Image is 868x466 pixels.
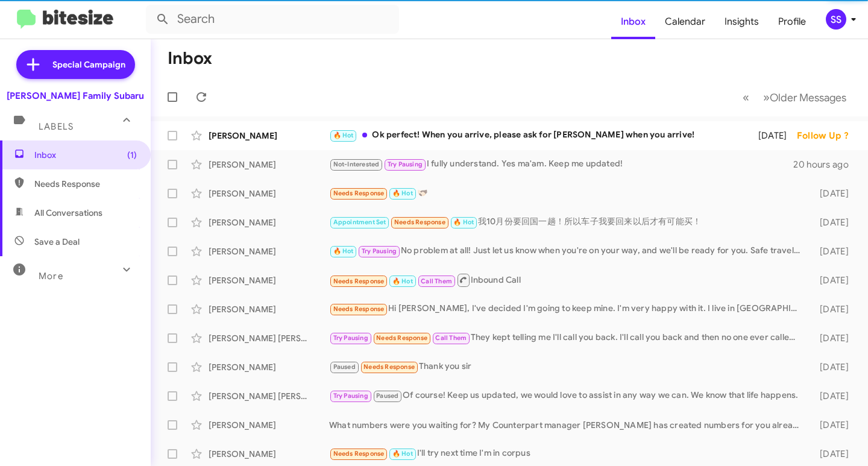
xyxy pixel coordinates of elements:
[209,187,329,200] div: [PERSON_NAME]
[806,274,858,286] div: [DATE]
[611,4,655,39] a: Inbox
[209,159,329,171] div: [PERSON_NAME]
[826,9,846,30] div: SS
[435,334,467,342] span: Call Them
[806,303,858,315] div: [DATE]
[333,392,368,400] span: Try Pausing
[329,302,806,316] div: Hi [PERSON_NAME], I've decided I'm going to keep mine. I'm very happy with it. I live in [GEOGRAP...
[333,305,385,313] span: Needs Response
[769,4,816,39] a: Profile
[146,5,399,34] input: Search
[806,216,858,228] div: [DATE]
[735,85,756,110] button: Previous
[756,85,854,110] button: Next
[743,90,749,105] span: «
[209,130,329,142] div: [PERSON_NAME]
[39,271,63,282] span: More
[362,247,397,255] span: Try Pausing
[39,121,74,132] span: Labels
[333,277,385,285] span: Needs Response
[797,130,858,142] div: Follow Up ?
[329,215,806,229] div: 我10月份要回国一趟！所以车子我要回来以后才有可能买！
[209,332,329,344] div: [PERSON_NAME] [PERSON_NAME]
[363,363,415,371] span: Needs Response
[806,448,858,460] div: [DATE]
[392,189,413,197] span: 🔥 Hot
[209,361,329,373] div: [PERSON_NAME]
[52,58,125,71] span: Special Campaign
[333,160,380,168] span: Not-Interested
[388,160,423,168] span: Try Pausing
[16,50,135,79] a: Special Campaign
[806,245,858,257] div: [DATE]
[806,419,858,431] div: [DATE]
[34,207,102,219] span: All Conversations
[209,245,329,257] div: [PERSON_NAME]
[392,277,413,285] span: 🔥 Hot
[333,334,368,342] span: Try Pausing
[333,363,356,371] span: Paused
[34,236,80,248] span: Save a Deal
[655,4,715,39] a: Calendar
[793,159,858,171] div: 20 hours ago
[209,390,329,402] div: [PERSON_NAME] [PERSON_NAME]
[376,392,398,400] span: Paused
[763,90,770,105] span: »
[329,389,806,403] div: Of course! Keep us updated, we would love to assist in any way we can. We know that life happens.
[329,447,806,461] div: I'll try next time I'm in corpus
[329,331,806,345] div: They kept telling me I'll call you back. I'll call you back and then no one ever called me. I've ...
[816,9,855,30] button: SS
[329,128,749,142] div: Ok perfect! When you arrive, please ask for [PERSON_NAME] when you arrive!
[127,149,137,161] span: (1)
[806,187,858,200] div: [DATE]
[770,91,846,104] span: Older Messages
[806,390,858,402] div: [DATE]
[392,450,413,458] span: 🔥 Hot
[329,244,806,258] div: No problem at all! Just let us know when you're on your way, and we'll be ready for you. Safe tra...
[329,186,806,200] div: 🫱🏻‍🫲🏿
[209,448,329,460] div: [PERSON_NAME]
[421,277,452,285] span: Call Them
[329,360,806,374] div: Thank you sir
[749,130,796,142] div: [DATE]
[7,90,144,102] div: [PERSON_NAME] Family Subaru
[209,419,329,431] div: [PERSON_NAME]
[333,218,386,226] span: Appointment Set
[333,450,385,458] span: Needs Response
[806,332,858,344] div: [DATE]
[453,218,474,226] span: 🔥 Hot
[736,85,854,110] nav: Page navigation example
[376,334,427,342] span: Needs Response
[333,131,354,139] span: 🔥 Hot
[806,361,858,373] div: [DATE]
[715,4,769,39] a: Insights
[168,49,212,68] h1: Inbox
[333,189,385,197] span: Needs Response
[209,216,329,228] div: [PERSON_NAME]
[333,247,354,255] span: 🔥 Hot
[34,178,137,190] span: Needs Response
[209,303,329,315] div: [PERSON_NAME]
[329,419,806,431] div: What numbers were you waiting for? My Counterpart manager [PERSON_NAME] has created numbers for y...
[394,218,445,226] span: Needs Response
[329,272,806,288] div: Inbound Call
[34,149,137,161] span: Inbox
[209,274,329,286] div: [PERSON_NAME]
[329,157,793,171] div: I fully understand. Yes ma'am. Keep me updated!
